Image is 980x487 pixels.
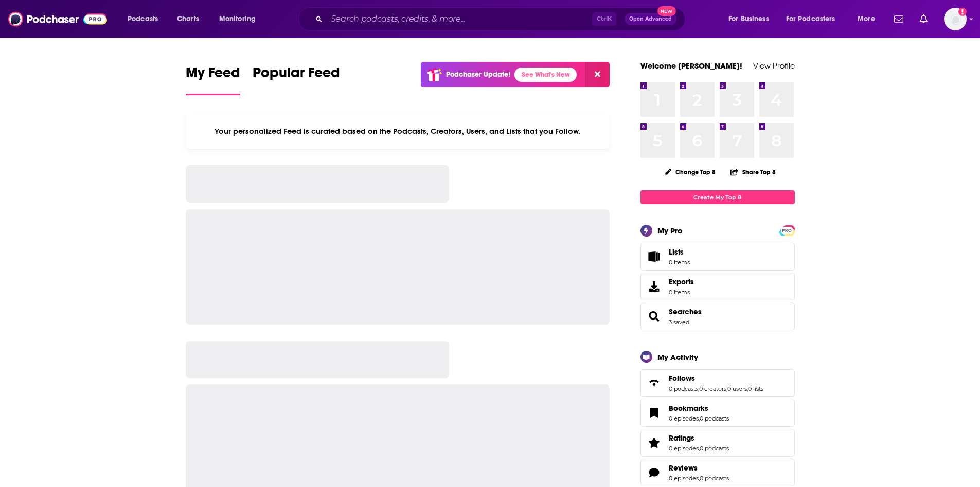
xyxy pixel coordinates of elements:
span: Follows [640,369,795,397]
span: , [698,385,699,392]
button: Show profile menu [944,8,967,30]
span: Lists [669,247,690,257]
span: Podcasts [128,12,158,26]
svg: Add a profile image [958,8,967,16]
button: open menu [212,11,269,27]
a: Welcome [PERSON_NAME]! [640,61,742,71]
button: Open AdvancedNew [625,13,676,25]
a: Reviews [669,463,729,473]
span: , [747,385,748,392]
a: Charts [170,11,205,27]
a: 0 podcasts [700,475,729,482]
a: 0 podcasts [700,445,729,452]
a: Exports [640,273,795,300]
span: Logged in as WesBurdett [944,8,967,30]
span: Reviews [640,459,795,486]
span: For Business [728,12,769,26]
button: Change Top 8 [658,165,722,178]
span: Bookmarks [640,399,795,427]
span: , [726,385,727,392]
span: , [699,445,700,452]
button: Share Top 8 [730,162,776,182]
a: Create My Top 8 [640,190,795,204]
a: 0 podcasts [669,385,698,392]
img: Podchaser - Follow, Share and Rate Podcasts [8,9,107,29]
div: My Activity [657,352,698,362]
span: Exports [669,277,694,287]
span: My Feed [186,64,240,88]
span: Ctrl K [592,12,616,26]
div: My Pro [657,226,683,236]
img: User Profile [944,8,967,30]
span: Lists [644,249,665,264]
span: , [699,475,700,482]
a: Reviews [644,465,665,480]
button: open menu [721,11,782,27]
a: 0 podcasts [700,415,729,422]
a: PRO [781,226,793,234]
a: 0 episodes [669,475,699,482]
a: Show notifications dropdown [890,10,907,28]
a: See What's New [514,68,577,82]
a: 0 creators [699,385,726,392]
a: 0 episodes [669,415,699,422]
span: Reviews [669,463,698,473]
button: open menu [779,11,850,27]
a: 0 lists [748,385,763,392]
span: Monitoring [219,12,256,26]
a: Follows [669,374,763,383]
div: Search podcasts, credits, & more... [308,7,695,31]
span: Popular Feed [253,64,340,88]
a: Bookmarks [669,404,729,413]
a: Searches [644,309,665,324]
a: 0 episodes [669,445,699,452]
span: For Podcasters [786,12,835,26]
span: New [657,6,676,16]
span: , [699,415,700,422]
input: Search podcasts, credits, & more... [327,11,592,27]
button: open menu [120,11,171,27]
a: 3 saved [669,318,689,326]
a: Show notifications dropdown [916,10,932,28]
div: Your personalized Feed is curated based on the Podcasts, Creators, Users, and Lists that you Follow. [186,114,610,149]
a: 0 users [727,385,747,392]
span: Lists [669,247,684,257]
span: Follows [669,374,695,383]
a: Follows [644,376,665,390]
span: Ratings [669,433,694,443]
a: Lists [640,243,795,271]
p: Podchaser Update! [446,70,510,79]
a: My Feed [186,64,240,95]
span: More [858,12,875,26]
a: Bookmarks [644,406,665,420]
span: 0 items [669,289,694,296]
span: Charts [177,12,199,26]
a: Ratings [669,433,729,443]
span: Open Advanced [629,16,672,22]
span: Ratings [640,429,795,457]
button: open menu [850,11,888,27]
a: View Profile [753,61,795,71]
a: Popular Feed [253,64,340,95]
span: Searches [640,303,795,330]
span: 0 items [669,259,690,266]
span: Bookmarks [669,404,708,413]
a: Ratings [644,435,665,450]
a: Searches [669,307,702,316]
span: Exports [644,279,665,294]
